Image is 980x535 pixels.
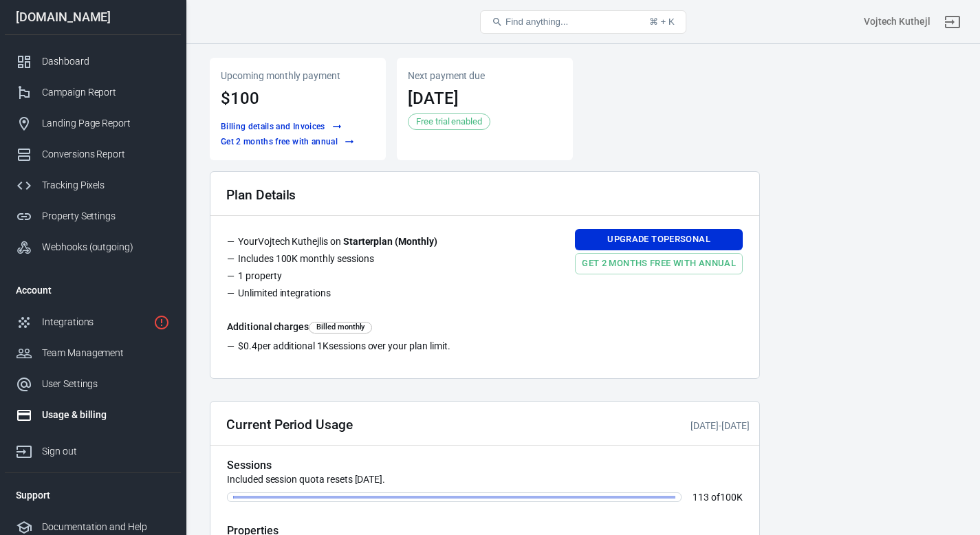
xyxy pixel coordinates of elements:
[721,420,750,431] time: 2025-09-01T14:10:31+02:00
[314,322,367,334] span: Billed monthly
[5,307,181,338] a: Integrations
[411,115,487,129] span: Free trial enabled
[226,417,353,432] h2: Current Period Usage
[5,108,181,139] a: Landing Page Report
[5,274,181,307] li: Account
[649,17,675,27] div: ⌘ + K
[720,492,743,503] span: 100K
[693,492,709,503] span: 113
[5,139,181,170] a: Conversions Report
[42,147,170,162] div: Conversions Report
[690,420,749,431] span: -
[42,444,170,459] div: Sign out
[227,320,743,334] h6: Additional charges
[42,178,170,193] div: Tracking Pixels
[690,420,719,431] time: 2025-08-18T13:31:14+02:00
[5,369,181,400] a: User Settings
[217,120,345,134] button: Billing details and Invoices
[42,116,170,131] div: Landing Page Report
[42,240,170,254] div: Webhooks (outgoing)
[227,234,448,252] li: Your Vojtech Kuthejl is on
[5,430,181,467] a: Sign out
[505,17,568,27] span: Find anything...
[153,314,170,331] svg: 2 networks not verified yet
[693,492,743,502] p: of
[5,170,181,201] a: Tracking Pixels
[5,201,181,232] a: Property Settings
[5,479,181,512] li: Support
[227,252,448,269] li: Includes 100K monthly sessions
[5,232,181,263] a: Webhooks (outgoing)
[5,400,181,430] a: Usage & billing
[936,6,969,39] a: Sign out
[42,209,170,223] div: Property Settings
[480,10,686,34] button: Find anything...⌘ + K
[5,338,181,369] a: Team Management
[227,472,743,487] p: Included session quota resets [DATE].
[227,269,448,286] li: 1 property
[5,46,181,77] a: Dashboard
[317,340,329,351] span: 1K
[5,11,181,23] div: [DOMAIN_NAME]
[227,286,448,303] li: Unlimited integrations
[42,408,170,422] div: Usage & billing
[226,188,296,202] h2: Plan Details
[42,54,170,69] div: Dashboard
[42,346,170,360] div: Team Management
[221,69,375,83] p: Upcoming monthly payment
[227,459,743,472] h5: Sessions
[227,339,743,356] li: per additional sessions over your plan limit.
[238,340,257,351] span: $0.4
[5,77,181,108] a: Campaign Report
[408,89,459,108] time: 2025-09-01T14:10:31+02:00
[343,236,437,247] strong: Starter plan ( Monthly )
[42,85,170,100] div: Campaign Report
[42,377,170,391] div: User Settings
[864,14,930,29] div: Account id: xaWMdHFr
[575,229,743,250] a: Upgrade toPersonal
[42,315,148,329] div: Integrations
[42,520,170,534] div: Documentation and Help
[575,253,743,274] a: Get 2 months free with annual
[221,89,259,108] span: $100
[408,69,562,83] p: Next payment due
[217,135,358,149] a: Get 2 months free with annual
